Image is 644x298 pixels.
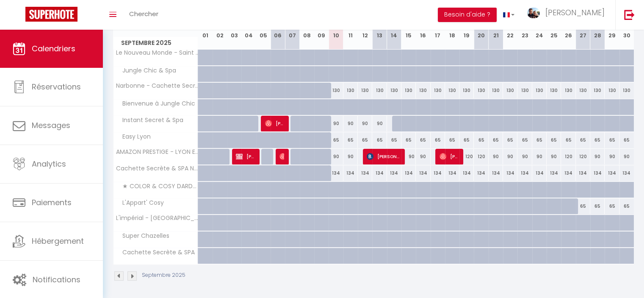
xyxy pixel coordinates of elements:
img: logout [624,9,635,20]
div: 134 [489,165,503,181]
div: 134 [503,165,517,181]
span: Chercher [129,9,158,18]
span: Jungle Chic & Spa [115,66,178,75]
div: 130 [401,83,416,98]
th: 26 [561,12,575,50]
div: 65 [474,132,488,148]
span: Analytics [32,159,66,169]
div: 65 [372,132,387,148]
th: 10 [329,12,343,50]
div: 120 [459,149,474,164]
div: 65 [590,198,605,214]
div: 90 [401,149,416,164]
abbr: J [247,22,251,30]
th: 27 [576,12,590,50]
div: 90 [489,149,503,164]
div: 130 [445,83,459,98]
div: 90 [343,149,358,164]
div: 134 [372,165,387,181]
span: Calendriers [32,43,75,54]
th: 11 [343,12,358,50]
div: 130 [358,83,372,98]
th: 12 [358,12,372,50]
th: 09 [314,12,329,50]
div: 65 [329,132,343,148]
th: 13 [372,12,387,50]
div: 65 [576,132,590,148]
th: 01 [198,12,213,50]
div: 130 [489,83,503,98]
div: 65 [401,132,416,148]
div: 134 [329,165,343,181]
div: 130 [343,83,358,98]
div: 134 [576,165,590,181]
abbr: D [595,22,600,30]
div: 130 [532,83,547,98]
div: 65 [605,132,619,148]
abbr: M [232,22,237,30]
div: 65 [459,132,474,148]
th: 07 [285,12,299,50]
abbr: M [333,22,338,30]
div: 65 [387,132,401,148]
div: 65 [532,132,547,148]
th: 14 [387,12,401,50]
div: 134 [474,165,488,181]
div: 130 [561,83,575,98]
div: 90 [343,116,358,131]
div: 130 [459,83,474,98]
div: 134 [343,165,358,181]
span: ★ COLOR & COSY DARDILLY ★ [115,182,199,191]
div: 65 [561,132,575,148]
span: Super Chazelles [115,231,171,241]
abbr: D [290,22,295,30]
div: 120 [561,149,575,164]
th: 23 [517,12,532,50]
div: 65 [605,198,619,214]
div: 134 [459,165,474,181]
span: Cachette Secrète & SPA Narbonne [115,165,199,172]
div: 134 [387,165,401,181]
abbr: M [537,22,542,30]
th: 25 [547,12,561,50]
span: Cachette Secrète & SPA [115,248,197,257]
abbr: D [494,22,498,30]
div: 65 [431,132,445,148]
abbr: L [611,22,613,30]
div: 134 [358,165,372,181]
div: 130 [387,83,401,98]
th: 28 [590,12,605,50]
div: 90 [358,116,372,131]
div: 65 [590,132,605,148]
div: 134 [547,165,561,181]
button: Besoin d'aide ? [438,8,497,22]
span: Bienvenue à Jungle Chic [115,99,197,109]
th: 16 [416,12,430,50]
th: 17 [431,12,445,50]
div: 90 [532,149,547,164]
div: 90 [590,149,605,164]
div: 90 [547,149,561,164]
div: 134 [517,165,532,181]
th: 20 [474,12,488,50]
th: 15 [401,12,416,50]
p: Septembre 2025 [142,271,185,279]
div: 130 [431,83,445,98]
div: 130 [605,83,619,98]
div: 90 [517,149,532,164]
div: 90 [619,149,634,164]
abbr: L [204,22,207,30]
abbr: M [435,22,440,30]
th: 24 [532,12,547,50]
span: Septembre 2025 [113,37,198,49]
div: 130 [517,83,532,98]
th: 19 [459,12,474,50]
abbr: S [276,22,280,30]
abbr: M [217,22,222,30]
span: Messages [32,120,70,131]
span: Hébergement [32,236,84,246]
abbr: S [581,22,585,30]
div: 130 [329,83,343,98]
div: 134 [445,165,459,181]
div: 90 [329,149,343,164]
